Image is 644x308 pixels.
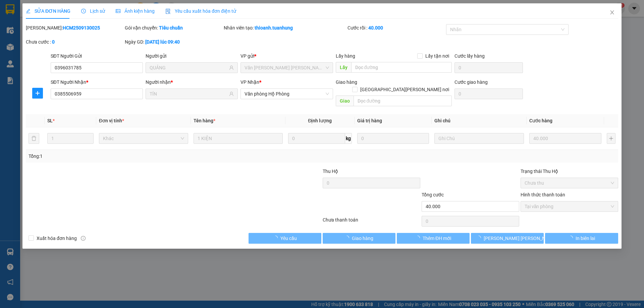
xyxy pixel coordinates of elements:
div: SĐT Người Nhận [51,78,143,86]
div: Trạng thái Thu Hộ [521,168,618,175]
label: Cước giao hàng [454,79,488,85]
div: Cước rồi : [347,24,445,32]
input: 0 [357,133,429,144]
span: [GEOGRAPHIC_DATA][PERSON_NAME] nơi [358,86,452,93]
input: Tên người gửi [150,64,228,71]
b: 0 [52,39,55,45]
div: Chưa cước : [26,38,123,46]
span: Yêu cầu [280,235,297,242]
span: loading [476,236,484,240]
span: kg [345,133,352,144]
button: Giao hàng [323,233,395,244]
label: Hình thức thanh toán [521,192,565,197]
span: Tên hàng [194,118,215,123]
div: Chưa thanh toán [322,216,421,228]
button: [PERSON_NAME] [PERSON_NAME] [471,233,544,244]
input: VD: Bàn, Ghế [194,133,283,144]
b: HCM2509130025 [63,25,100,30]
span: Ảnh kiện hàng [116,8,155,14]
span: Đơn vị tính [99,118,124,123]
span: [PERSON_NAME] [PERSON_NAME] [484,235,556,242]
span: Thu Hộ [323,169,338,174]
input: Cước lấy hàng [454,62,523,73]
span: VP Nhận [241,79,260,85]
div: Tổng: 1 [29,152,249,160]
img: icon [165,9,171,14]
button: Thêm ĐH mới [397,233,470,244]
label: Cước lấy hàng [454,53,485,59]
input: Tên người nhận [150,90,228,98]
span: Lấy hàng [336,53,355,59]
button: plus [32,88,43,99]
span: Yêu cầu xuất hóa đơn điện tử [165,8,236,14]
span: loading [568,236,576,240]
div: Người nhận [146,78,238,86]
input: Dọc đường [354,96,452,106]
span: Xuất hóa đơn hàng [34,235,79,242]
span: Văn phòng Hồ Chí Minh [245,63,329,73]
input: 0 [529,133,601,144]
span: Giao hàng [352,235,374,242]
span: user [229,65,234,70]
button: Yêu cầu [249,233,321,244]
button: delete [29,133,39,144]
input: Cước giao hàng [454,88,523,99]
span: loading [345,236,352,240]
span: Thêm ĐH mới [423,235,451,242]
div: Nhân viên tạo: [224,24,346,32]
span: Tại văn phòng [525,201,614,211]
span: Định lượng [308,118,332,123]
b: [DATE] lúc 09:40 [145,39,180,45]
div: Gói vận chuyển: [125,24,222,32]
button: Close [603,3,622,22]
b: thioanh.tuanhung [255,25,293,30]
th: Ghi chú [432,114,527,127]
b: 40.000 [368,25,383,30]
span: plus [33,90,43,96]
span: SL [47,118,53,123]
span: user [229,91,234,96]
span: SỬA ĐƠN HÀNG [26,8,70,14]
span: info-circle [81,236,86,241]
div: SĐT Người Gửi [51,52,143,60]
div: [PERSON_NAME]: [26,24,123,32]
b: Tiêu chuẩn [159,25,183,30]
div: Ngày GD: [125,38,222,46]
div: Người gửi [146,52,238,60]
span: loading [273,236,280,240]
span: Giá trị hàng [357,118,382,123]
span: Lấy tận nơi [423,52,452,60]
span: Lịch sử [81,8,105,14]
div: VP gửi [241,52,333,60]
span: close [609,10,615,15]
span: clock-circle [81,9,86,13]
span: loading [415,236,423,240]
span: Tổng cước [422,192,444,197]
button: In biên lai [545,233,618,244]
input: Dọc đường [351,62,452,73]
span: edit [26,9,31,13]
button: plus [607,133,615,144]
input: Ghi Chú [435,133,524,144]
span: Giao hàng [336,79,357,85]
span: Chưa thu [525,178,614,188]
span: picture [116,9,120,13]
span: Khác [103,133,184,143]
span: Giao [336,96,354,106]
span: Cước hàng [529,118,552,123]
span: Lấy [336,62,351,73]
span: Văn phòng Hộ Phòng [245,89,329,99]
span: In biên lai [576,235,595,242]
